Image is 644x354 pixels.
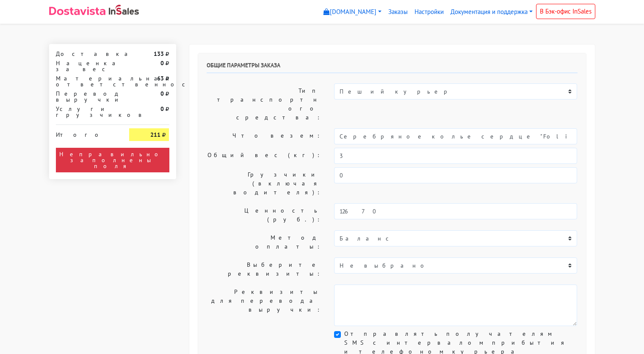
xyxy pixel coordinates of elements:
a: Настройки [411,4,447,20]
label: Что везем: [200,128,328,144]
strong: 133 [154,50,164,58]
div: Доставка [50,51,123,57]
div: Неправильно заполнены поля [56,148,169,172]
div: Материальная ответственность [50,75,123,87]
div: Наценка за вес [50,60,123,72]
label: Выберите реквизиты: [200,257,328,281]
a: Документация и поддержка [447,4,536,20]
strong: 211 [150,131,160,138]
h6: Общие параметры заказа [207,62,578,73]
strong: 0 [160,105,164,113]
label: Ценность (руб.): [200,203,328,227]
a: Заказы [385,4,411,20]
label: Общий вес (кг): [200,148,328,164]
strong: 0 [160,90,164,97]
a: [DOMAIN_NAME] [320,4,385,20]
label: Грузчики (включая водителя): [200,167,328,200]
label: Метод оплаты: [200,230,328,254]
img: InSales [109,5,139,15]
label: Тип транспортного средства: [200,83,328,125]
div: Перевод выручки [50,91,123,102]
div: Итого [56,128,117,138]
img: Dostavista - срочная курьерская служба доставки [49,7,105,15]
a: В Бэк-офис InSales [536,4,595,19]
div: Услуги грузчиков [50,106,123,118]
strong: 63 [157,75,164,82]
label: Реквизиты для перевода выручки: [200,285,328,326]
strong: 0 [160,59,164,67]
